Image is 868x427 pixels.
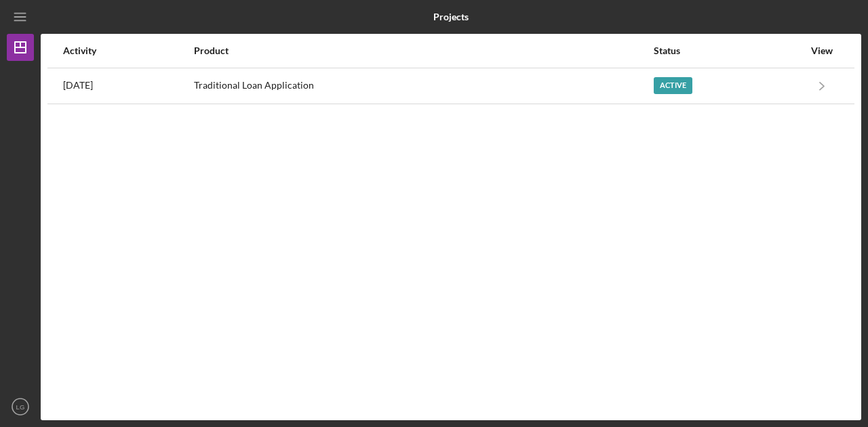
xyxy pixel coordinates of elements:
[654,77,692,94] div: Active
[433,12,469,22] b: Projects
[805,45,839,56] div: View
[194,69,652,103] div: Traditional Loan Application
[16,403,25,411] text: LG
[63,45,193,56] div: Activity
[63,80,93,91] time: 2025-07-23 14:13
[7,393,34,420] button: LG
[654,45,804,56] div: Status
[194,45,652,56] div: Product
